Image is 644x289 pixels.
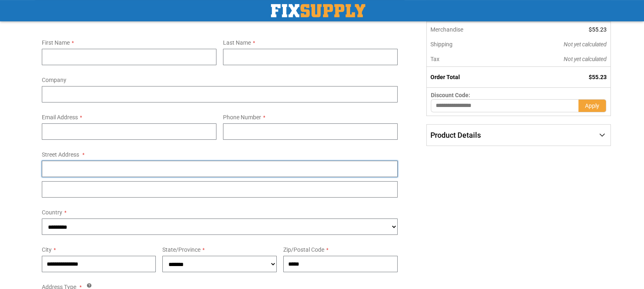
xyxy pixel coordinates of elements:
[271,4,365,17] a: store logo
[42,209,62,216] span: Country
[564,41,607,48] span: Not yet calculated
[578,99,606,112] button: Apply
[585,102,599,109] span: Apply
[564,56,607,62] span: Not yet calculated
[589,26,607,33] span: $55.23
[427,52,508,67] th: Tax
[283,246,324,253] span: Zip/Postal Code
[271,4,365,17] img: Fix Industrial Supply
[42,151,79,158] span: Street Address
[223,114,261,121] span: Phone Number
[223,39,251,46] span: Last Name
[427,22,508,37] th: Merchandise
[431,92,470,98] span: Discount Code:
[589,74,607,80] span: $55.23
[42,39,70,46] span: First Name
[42,77,66,83] span: Company
[42,246,52,253] span: City
[162,246,200,253] span: State/Province
[430,131,481,139] span: Product Details
[430,41,453,48] span: Shipping
[42,114,78,121] span: Email Address
[430,74,460,80] strong: Order Total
